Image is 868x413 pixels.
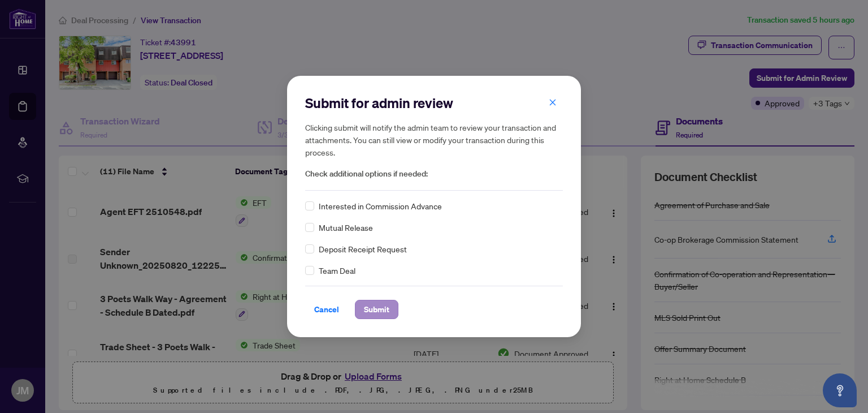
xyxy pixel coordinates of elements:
[319,243,407,255] span: Deposit Receipt Request
[549,98,557,106] span: close
[305,94,563,112] h2: Submit for admin review
[319,264,355,277] span: Team Deal
[319,221,373,234] span: Mutual Release
[305,167,563,180] span: Check additional options if needed:
[355,300,398,319] button: Submit
[314,300,339,319] span: Cancel
[305,121,563,158] h5: Clicking submit will notify the admin team to review your transaction and attachments. You can st...
[305,300,348,319] button: Cancel
[364,300,389,319] span: Submit
[823,373,857,407] button: Open asap
[319,200,442,212] span: Interested in Commission Advance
